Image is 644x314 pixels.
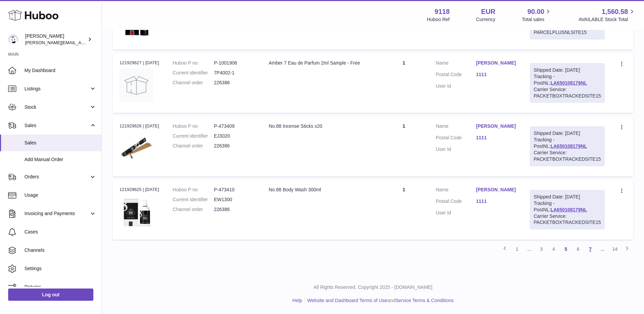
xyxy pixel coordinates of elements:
[214,143,255,149] dd: 226386
[25,33,86,46] div: [PERSON_NAME]
[24,210,89,217] span: Invoicing and Payments
[534,130,601,137] div: Shipped Date: [DATE]
[25,40,172,45] span: [PERSON_NAME][EMAIL_ADDRESS][PERSON_NAME][DOMAIN_NAME]
[436,146,476,153] dt: User Id
[481,7,495,16] strong: EUR
[560,243,572,255] a: 5
[214,60,255,66] dd: P-1001906
[119,60,159,66] div: 121929627 | [DATE]
[578,7,636,23] a: 1,560.58 AVAILABLE Stock Total
[173,196,214,203] dt: Current identifier
[24,284,96,290] span: Returns
[548,243,560,255] a: 4
[530,190,605,229] div: Tracking - PostNL:
[530,63,605,103] div: Tracking - PostNL:
[436,83,476,89] dt: User Id
[476,198,516,205] a: 1111
[511,243,523,255] a: 1
[173,123,214,129] dt: Huboo P no
[522,7,552,23] a: 90.00 Total sales
[379,116,429,176] td: 1
[305,297,454,304] li: and
[107,284,639,291] p: All Rights Reserved. Copyright 2025 - [DOMAIN_NAME]
[534,67,601,73] div: Shipped Date: [DATE]
[435,7,450,16] strong: 9118
[436,123,476,131] dt: Name
[436,187,476,195] dt: Name
[24,104,89,110] span: Stock
[551,207,587,212] a: LA650108179NL
[476,187,516,193] a: [PERSON_NAME]
[534,150,601,162] div: Carrier Service: PACKETBOXTRACKEDSITE15
[24,174,89,180] span: Orders
[269,123,372,129] div: No.88 Incense Sticks x20
[292,298,302,303] a: Help
[609,243,621,255] a: 14
[214,70,255,76] dd: 7P4002-1
[572,243,584,255] a: 6
[24,122,89,129] span: Sales
[584,243,596,255] a: 7
[476,123,516,129] a: [PERSON_NAME]
[173,133,214,139] dt: Current identifier
[24,67,96,74] span: My Dashboard
[119,195,153,229] img: No.88_Body_Wash_cut_out.jpg
[8,289,93,301] a: Log out
[379,53,429,113] td: 1
[24,140,96,146] span: Sales
[476,135,516,141] a: 1111
[534,194,601,200] div: Shipped Date: [DATE]
[551,143,587,149] a: LA650108179NL
[214,187,255,193] dd: P-473410
[534,86,601,99] div: Carrier Service: PACKETBOXTRACKEDSITE15
[173,80,214,86] dt: Channel order
[530,126,605,166] div: Tracking - PostNL:
[578,16,636,23] span: AVAILABLE Stock Total
[119,187,159,193] div: 121929625 | [DATE]
[214,133,255,139] dd: EJ3020
[436,71,476,80] dt: Postal Code
[476,60,516,66] a: [PERSON_NAME]
[522,16,552,23] span: Total sales
[436,60,476,68] dt: Name
[173,143,214,149] dt: Channel order
[214,196,255,203] dd: EW1300
[436,135,476,143] dt: Postal Code
[173,70,214,76] dt: Current identifier
[119,68,153,102] img: no-photo.jpg
[476,71,516,78] a: 1111
[307,298,387,303] a: Website and Dashboard Terms of Use
[24,86,89,92] span: Listings
[119,123,159,129] div: 121929626 | [DATE]
[214,80,255,86] dd: 226386
[173,187,214,193] dt: Huboo P no
[269,60,372,66] div: Amber 7 Eau de Parfum 2ml Sample - Free
[527,7,544,16] span: 90.00
[269,187,372,193] div: No.88 Body Wash 300ml
[24,247,96,254] span: Channels
[534,213,601,226] div: Carrier Service: PACKETBOXTRACKEDSITE15
[395,298,454,303] a: Service Terms & Conditions
[214,123,255,129] dd: P-473409
[214,206,255,213] dd: 226386
[535,243,548,255] a: 3
[173,206,214,213] dt: Channel order
[551,80,587,86] a: LA650108179NL
[436,210,476,216] dt: User Id
[119,132,153,165] img: Small-No.88-incense-cut-out-new-ribbon.jpg
[24,156,96,163] span: Add Manual Order
[602,7,628,16] span: 1,560.58
[8,34,18,45] img: freddie.sawkins@czechandspeake.com
[24,192,96,198] span: Usage
[523,243,535,255] span: ...
[24,229,96,235] span: Cases
[436,198,476,206] dt: Postal Code
[427,16,450,23] div: Huboo Ref
[476,16,496,23] div: Currency
[596,243,609,255] span: ...
[379,180,429,240] td: 1
[24,265,96,272] span: Settings
[173,60,214,66] dt: Huboo P no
